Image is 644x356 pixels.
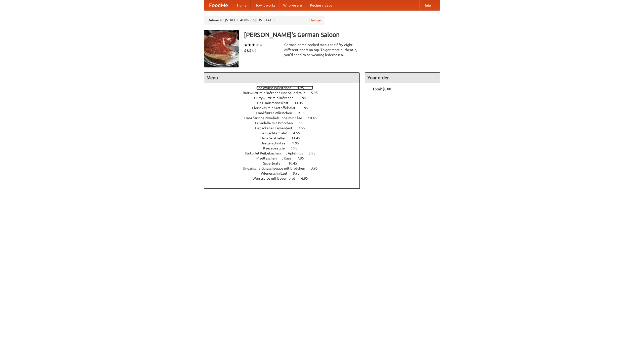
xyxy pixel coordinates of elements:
[255,42,259,48] li: ★
[251,0,279,10] a: How it works
[243,91,327,95] a: Bratwurst mit Brötchen und Sauerkraut 5.95
[255,121,298,125] span: Frikadelle mit Brötchen
[243,166,327,170] a: Ungarische Gulaschsuppe mit Brötchen 3.95
[299,121,310,125] span: 6.95
[260,131,309,135] a: Gemischter Salat 4.55
[293,171,305,175] span: 8.95
[245,151,325,155] a: Kartoffel Reibekuchen mit Apfelmus 5.95
[244,30,440,40] h3: [PERSON_NAME]'s German Saloon
[311,166,323,170] span: 3.95
[252,48,254,53] li: $
[311,91,323,95] span: 5.95
[254,96,299,100] span: Currywurst mit Brötchen
[256,111,297,115] span: Frankfurter Würstchen
[301,106,313,110] span: 6.95
[306,0,336,10] a: Recipe videos
[291,136,305,140] span: 11.45
[260,131,292,135] span: Gemischter Salat
[373,87,391,91] b: Total: $0.00
[244,42,248,48] li: ★
[297,156,309,160] span: 7.95
[204,0,233,10] a: FoodMe
[288,161,302,165] span: 10.45
[263,161,306,165] a: Sauerbraten 10.45
[204,30,239,67] img: angular.jpg
[253,176,300,180] span: Wurstsalad mit Bauernbrot
[252,106,317,110] a: Fleishkas mit Kartoffelsalat 6.95
[309,151,320,155] span: 5.95
[263,146,307,150] a: Kaesepaetzle 6.95
[256,111,314,115] a: Frankfurter Würstchen 9.95
[247,48,249,53] li: $
[365,73,440,83] h4: Your order
[294,101,308,105] span: 11.45
[257,101,312,105] a: Das Hausmannskost 11.45
[254,48,257,53] li: $
[256,156,296,160] span: Maultaschen mit Käse
[204,73,359,83] h4: Menu
[308,116,322,120] span: 10.45
[252,106,301,110] span: Fleishkas mit Kartoffelsalat
[299,96,311,100] span: 5.95
[263,146,290,150] span: Kaesepaetzle
[255,126,298,130] span: Gebackener Camenbert
[261,171,309,175] a: Wienerschnitzel 8.95
[255,126,314,130] a: Gebackener Camenbert 7.55
[260,136,309,140] a: Haus Salatteller 11.45
[256,86,296,90] span: Bockwurst Würstchen
[256,156,313,160] a: Maultaschen mit Käse 7.95
[254,96,315,100] a: Currywurst mit Brötchen 5.95
[252,42,255,48] li: ★
[298,111,310,115] span: 9.95
[261,141,292,145] span: Jaegerschnitzel
[255,121,315,125] a: Frikadelle mit Brötchen 6.95
[257,101,294,105] span: Das Hausmannskost
[261,171,292,175] span: Wienerschnitzel
[204,16,325,25] div: Deliver to: [STREET_ADDRESS][US_STATE]
[244,116,326,120] a: Französische Zwiebelsuppe mit Käse 10.45
[261,141,308,145] a: Jaegerschnitzel 9.95
[309,18,321,23] a: Change
[263,161,288,165] span: Sauerbraten
[245,151,308,155] span: Kartoffel Reibekuchen mit Apfelmus
[297,86,309,90] span: 4.95
[233,0,251,10] a: Home
[243,91,310,95] span: Bratwurst mit Brötchen und Sauerkraut
[301,176,313,180] span: 6.95
[248,42,252,48] li: ★
[249,48,252,53] li: $
[259,42,263,48] li: ★
[284,42,360,57] div: German home-cooked meals and fifty-eight different beers on tap. To get more authentic, you'd nee...
[292,141,304,145] span: 9.95
[293,131,305,135] span: 4.55
[253,176,317,180] a: Wurstsalad mit Bauernbrot 6.95
[260,136,291,140] span: Haus Salatteller
[298,126,310,130] span: 7.55
[291,146,302,150] span: 6.95
[279,0,306,10] a: Who we are
[243,166,310,170] span: Ungarische Gulaschsuppe mit Brötchen
[256,86,313,90] a: Bockwurst Würstchen 4.95
[419,0,435,10] a: Help
[244,48,247,53] li: $
[244,116,307,120] span: Französische Zwiebelsuppe mit Käse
